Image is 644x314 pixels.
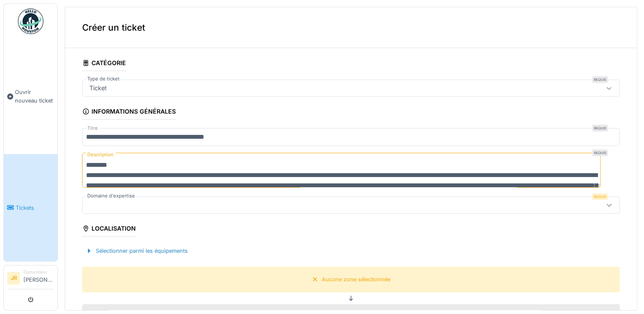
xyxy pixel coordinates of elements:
[16,204,54,212] span: Tickets
[86,125,100,132] label: Titre
[15,88,54,104] span: Ouvrir nouveau ticket
[322,275,390,283] div: Aucune zone sélectionnée
[23,269,54,287] li: [PERSON_NAME]
[592,125,608,131] div: Requis
[86,149,115,160] label: Description
[7,272,20,285] li: JR
[23,269,54,275] div: Demandeur
[592,193,608,200] div: Requis
[592,149,608,156] div: Requis
[4,154,57,261] a: Tickets
[4,39,57,154] a: Ouvrir nouveau ticket
[82,245,191,257] div: Sélectionner parmi les équipements
[82,57,126,71] div: Catégorie
[592,76,608,83] div: Requis
[18,9,43,34] img: Badge_color-CXgf-gQk.svg
[86,192,137,200] label: Domaine d'expertise
[86,83,110,93] div: Ticket
[86,75,121,83] label: Type de ticket
[82,105,176,120] div: Informations générales
[65,7,637,48] div: Créer un ticket
[82,222,136,237] div: Localisation
[7,269,54,289] a: JR Demandeur[PERSON_NAME]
